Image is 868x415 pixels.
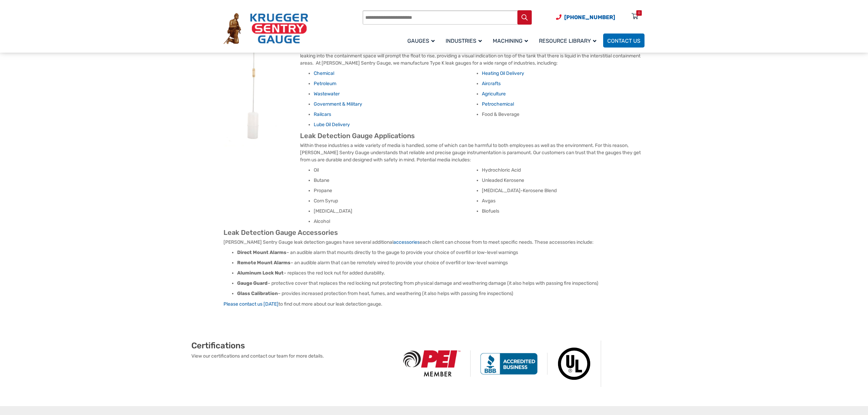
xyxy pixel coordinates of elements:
a: Petroleum [314,81,336,86]
li: – an audible alarm that can be remotely wired to provide your choice of overfill or low-level war... [237,259,645,266]
li: – replaces the red lock nut for added durability. [237,270,645,277]
a: Contact Us [603,34,645,48]
img: Underwriters Laboratories [547,340,601,387]
li: Avgas [482,198,645,204]
li: Unleaded Kerosene [482,177,645,184]
li: Food & Beverage [482,111,645,118]
li: Corn Syrup [314,198,476,204]
a: Lube Oil Delivery [314,122,350,128]
a: Heating Oil Delivery [482,70,524,76]
span: Industries [446,38,482,44]
strong: Glass Calibration [237,291,278,296]
strong: Aluminum Lock Nut [237,270,284,276]
li: [MEDICAL_DATA] [314,208,476,215]
li: – provides increased protection from heat, fumes, and weathering (it also helps with passing fire... [237,290,645,297]
li: Biofuels [482,208,645,215]
p: to find out more about our leak detection gauge. [223,300,645,308]
p: This monitor is designed to thread into monitoring pipes and threaded fittings at the top of the ... [223,45,645,67]
a: Resource Library [535,32,603,49]
img: BBB [471,353,547,375]
li: Oil [314,167,476,174]
li: – protective cover that replaces the red locking nut protecting from physical damage and weatheri... [237,280,645,287]
a: Aircrafts [482,81,501,86]
li: Hydrochloric Acid [482,167,645,174]
a: Industries [442,32,489,49]
a: Machining [489,32,535,49]
a: Phone Number (920) 434-8860 [556,13,615,22]
strong: Direct Mount Alarms [237,250,286,255]
p: View our certifications and contact our team for more details. [191,352,394,360]
a: Agriculture [482,91,506,97]
strong: Remote Mount Alarms [237,260,290,266]
a: Wastewater [314,91,340,97]
img: Krueger Sentry Gauge [223,13,308,44]
span: Resource Library [539,38,596,44]
span: Contact Us [607,38,640,44]
h2: Leak Detection Gauge Accessories [223,228,645,237]
h2: Certifications [191,340,394,351]
li: [MEDICAL_DATA]-Kerosene Blend [482,187,645,194]
img: PEI Member [394,350,471,377]
a: accessories [393,239,420,245]
span: [PHONE_NUMBER] [564,14,615,21]
li: Alcohol [314,218,476,225]
span: Machining [493,38,528,44]
a: Petrochemical [482,101,514,107]
p: [PERSON_NAME] Sentry Gauge leak detection gauges have several additional each client can choose f... [223,239,645,246]
a: Gauges [403,32,442,49]
li: Butane [314,177,476,184]
h2: Leak Detection Gauge Applications [223,132,645,140]
li: – an audible alarm that mounts directly to the gauge to provide your choice of overfill or low-le... [237,249,645,256]
a: Chemical [314,70,334,76]
li: Propane [314,187,476,194]
p: Within these industries a wide variety of media is handled, some of which can be harmful to both ... [223,142,645,163]
a: Railcars [314,111,331,117]
div: 0 [638,10,640,16]
span: Gauges [407,38,435,44]
strong: Gauge Guard [237,280,268,286]
a: Government & Military [314,101,362,107]
a: Please contact us [DATE] [223,301,279,307]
